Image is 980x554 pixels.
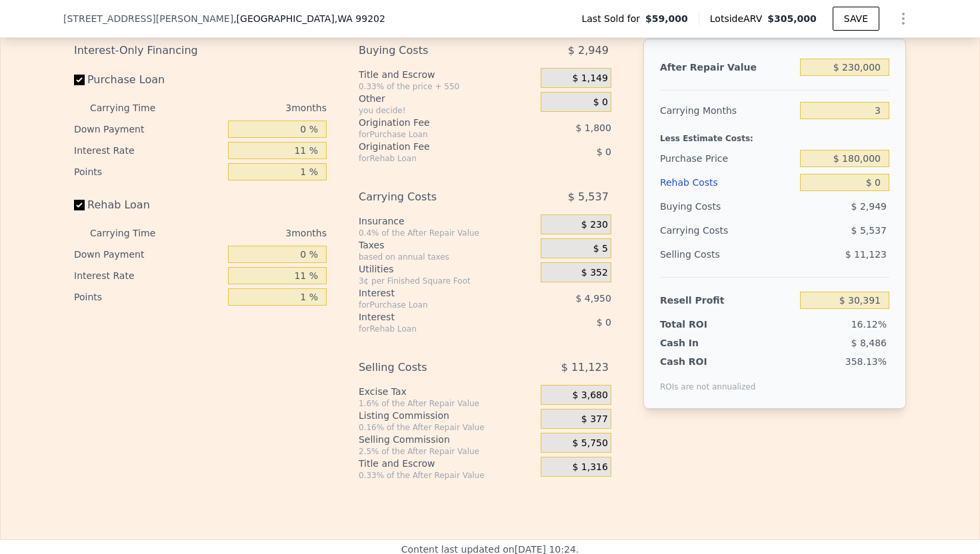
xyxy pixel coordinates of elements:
[359,252,535,262] div: based on annual taxes
[63,12,233,25] span: [STREET_ADDRESS][PERSON_NAME]
[74,119,223,140] div: Down Payment
[851,201,887,212] span: $ 2,949
[359,286,507,300] div: Interest
[359,422,535,433] div: 0.16% of the After Repair Value
[660,355,756,368] div: Cash ROI
[890,5,917,32] button: Show Options
[359,238,535,252] div: Taxes
[561,356,609,380] span: $ 11,123
[660,123,889,146] div: Less Estimate Costs:
[359,356,507,380] div: Selling Costs
[572,73,607,85] span: $ 1,149
[660,194,795,218] div: Buying Costs
[660,170,795,194] div: Rehab Costs
[660,218,743,242] div: Carrying Costs
[593,243,608,255] span: $ 5
[182,97,327,119] div: 3 months
[645,12,688,25] span: $59,000
[74,286,223,308] div: Points
[572,461,607,473] span: $ 1,316
[359,105,535,116] div: you decide!
[359,310,507,324] div: Interest
[359,92,535,105] div: Other
[359,153,507,164] div: for Rehab Loan
[845,249,887,260] span: $ 11,123
[74,39,327,63] div: Interest-Only Financing
[359,324,507,334] div: for Rehab Loan
[597,317,611,328] span: $ 0
[359,446,535,457] div: 2.5% of the After Repair Value
[581,219,608,231] span: $ 230
[359,129,507,140] div: for Purchase Loan
[74,140,223,161] div: Interest Rate
[74,193,223,217] label: Rehab Loan
[182,222,327,244] div: 3 months
[359,185,507,209] div: Carrying Costs
[74,265,223,286] div: Interest Rate
[660,288,795,312] div: Resell Profit
[359,39,507,63] div: Buying Costs
[572,390,607,402] span: $ 3,680
[359,81,535,92] div: 0.33% of the price + 550
[359,68,535,81] div: Title and Escrow
[74,68,223,92] label: Purchase Loan
[359,433,535,446] div: Selling Commission
[710,12,767,25] span: Lotside ARV
[359,116,507,129] div: Origination Fee
[660,99,795,123] div: Carrying Months
[90,222,177,244] div: Carrying Time
[851,319,887,330] span: 16.12%
[359,214,535,228] div: Insurance
[359,409,535,422] div: Listing Commission
[359,398,535,409] div: 1.6% of the After Repair Value
[851,338,887,348] span: $ 8,486
[359,228,535,238] div: 0.4% of the After Repair Value
[660,368,756,392] div: ROIs are not annualized
[593,97,608,109] span: $ 0
[767,13,817,24] span: $305,000
[233,12,385,25] span: , [GEOGRAPHIC_DATA]
[660,146,795,170] div: Purchase Price
[90,97,177,119] div: Carrying Time
[74,161,223,182] div: Points
[74,75,85,85] input: Purchase Loan
[660,242,795,266] div: Selling Costs
[833,7,879,31] button: SAVE
[335,13,385,24] span: , WA 99202
[581,267,608,279] span: $ 352
[359,457,535,470] div: Title and Escrow
[597,146,611,157] span: $ 0
[359,262,535,276] div: Utilities
[359,385,535,398] div: Excise Tax
[568,185,609,209] span: $ 5,537
[74,200,85,210] input: Rehab Loan
[572,437,607,449] span: $ 5,750
[359,470,535,481] div: 0.33% of the After Repair Value
[359,276,535,286] div: 3¢ per Finished Square Foot
[845,356,887,367] span: 358.13%
[581,12,645,25] span: Last Sold for
[575,123,611,133] span: $ 1,800
[660,318,743,331] div: Total ROI
[575,293,611,304] span: $ 4,950
[660,336,743,350] div: Cash In
[581,414,608,425] span: $ 377
[359,300,507,310] div: for Purchase Loan
[568,39,609,63] span: $ 2,949
[74,244,223,265] div: Down Payment
[660,55,795,79] div: After Repair Value
[359,140,507,153] div: Origination Fee
[851,225,887,236] span: $ 5,537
